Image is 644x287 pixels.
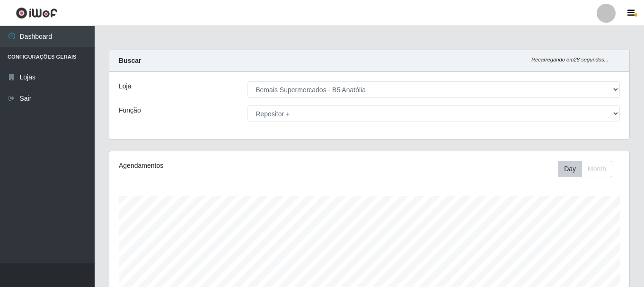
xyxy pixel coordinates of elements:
[119,105,141,115] label: Função
[582,161,612,177] button: Month
[119,161,319,171] div: Agendamentos
[558,161,582,177] button: Day
[119,57,141,64] strong: Buscar
[531,57,609,62] i: Recarregando em 28 segundos...
[558,161,612,177] div: First group
[558,161,620,177] div: Toolbar with button groups
[16,7,58,19] img: CoreUI Logo
[119,81,131,91] label: Loja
